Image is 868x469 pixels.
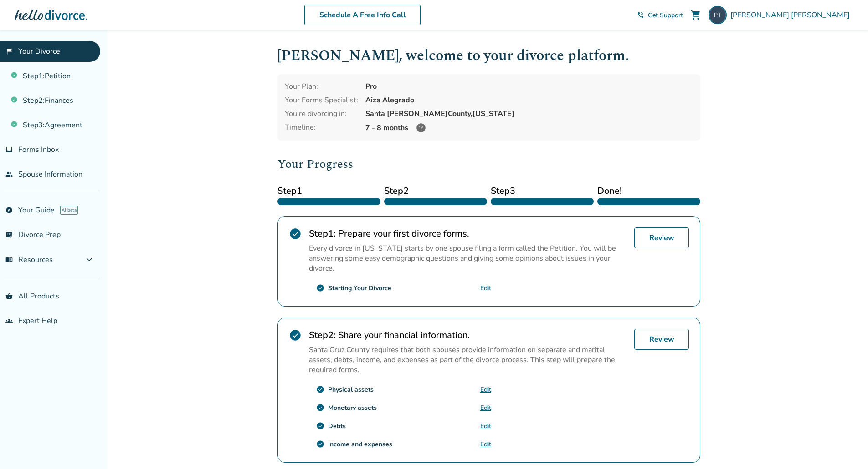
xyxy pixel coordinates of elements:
a: phone_in_talkGet Support [637,11,683,20]
span: Done! [597,184,700,198]
span: groups [5,317,13,324]
div: Aiza Alegrado [365,95,693,105]
div: Starting Your Divorce [328,284,391,292]
span: list_alt_check [5,231,13,238]
span: check_circle [289,329,302,342]
span: check_circle [316,284,324,292]
span: check_circle [289,227,302,240]
div: Monetary assets [328,403,377,412]
iframe: Chat Widget [822,425,868,469]
span: menu_book [5,256,13,263]
div: Physical assets [328,385,374,394]
span: Step 2 [384,184,487,198]
div: 7 - 8 months [365,122,693,133]
span: [PERSON_NAME] [PERSON_NAME] [730,10,853,20]
span: people [5,171,13,178]
a: Edit [480,284,491,292]
span: inbox [5,146,13,153]
span: AI beta [60,206,78,215]
h1: [PERSON_NAME] , welcome to your divorce platform. [277,45,700,67]
span: Get Support [648,11,683,20]
span: Resources [5,255,53,265]
div: Santa [PERSON_NAME] County, [US_STATE] [365,109,693,119]
span: Forms Inbox [18,145,59,155]
strong: Step 1 : [309,227,336,240]
div: Income and expenses [328,440,392,449]
a: Edit [480,440,491,449]
span: check_circle [316,440,324,448]
p: Santa Cruz County requires that both spouses provide information on separate and marital assets, ... [309,345,627,375]
span: check_circle [316,422,324,430]
span: expand_more [84,254,95,265]
span: Step 3 [491,184,594,198]
img: parkerhtwomey@gmail.com [709,6,727,24]
h2: Share your financial information. [309,329,627,341]
div: You're divorcing in: [285,109,358,119]
div: Your Plan: [285,81,358,91]
h2: Prepare your first divorce forms. [309,227,627,240]
span: check_circle [316,403,324,412]
div: Pro [365,81,693,91]
span: check_circle [316,385,324,393]
div: Debts [328,422,346,430]
span: explore [5,207,13,214]
h2: Your Progress [277,155,700,173]
strong: Step 2 : [309,329,336,341]
p: Every divorce in [US_STATE] starts by one spouse filing a form called the Petition. You will be a... [309,243,627,273]
a: Review [634,329,689,350]
span: Step 1 [277,184,380,198]
a: Schedule A Free Info Call [304,5,421,25]
a: Edit [480,422,491,430]
div: Your Forms Specialist: [285,95,358,105]
a: Review [634,227,689,248]
span: phone_in_talk [637,11,644,19]
span: shopping_cart [690,10,701,20]
span: flag_2 [5,48,13,55]
a: Edit [480,403,491,412]
div: Timeline: [285,122,358,133]
a: Edit [480,385,491,394]
span: shopping_basket [5,292,13,300]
